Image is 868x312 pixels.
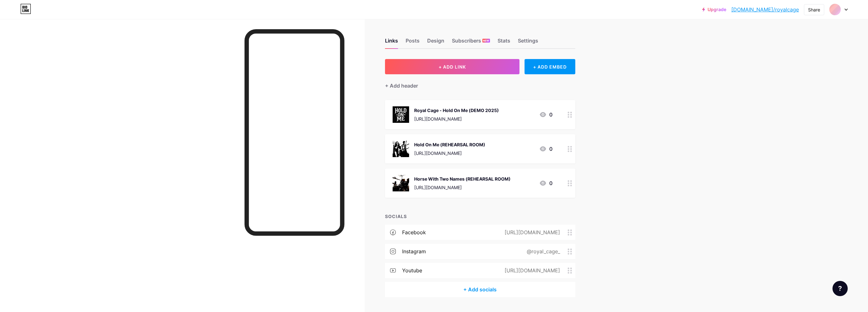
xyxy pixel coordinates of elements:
img: Royal Cage - Hold On Me (DEMO 2025) [393,106,409,123]
div: SOCIALS [385,213,575,220]
div: Horse With Two Names (REHEARSAL ROOM) [414,176,511,182]
div: + Add header [385,82,418,90]
div: Settings [518,37,538,48]
div: instagram [402,248,426,255]
div: Stats [498,37,510,48]
div: [URL][DOMAIN_NAME] [414,116,499,122]
div: [URL][DOMAIN_NAME] [414,184,511,191]
div: facebook [402,229,426,236]
div: Subscribers [452,37,490,48]
div: Links [385,37,398,48]
div: Posts [406,37,420,48]
div: Share [808,6,820,13]
div: youtube [402,267,422,274]
div: [URL][DOMAIN_NAME] [494,229,568,236]
div: Royal Cage - Hold On Me (DEMO 2025) [414,107,499,114]
div: + ADD EMBED [525,59,575,74]
button: + ADD LINK [385,59,520,74]
div: [URL][DOMAIN_NAME] [494,267,568,274]
div: 0 [539,145,552,153]
span: NEW [483,39,489,43]
a: Upgrade [702,7,726,12]
div: Hold On Me (REHEARSAL ROOM) [414,141,485,148]
div: 0 [539,111,552,118]
div: [URL][DOMAIN_NAME] [414,150,485,156]
div: 0 [539,179,552,187]
img: Hold On Me (REHEARSAL ROOM) [393,141,409,157]
a: [DOMAIN_NAME]/royalcage [731,6,799,13]
div: + Add socials [385,282,575,297]
div: @royal_cage_ [517,248,568,255]
span: + ADD LINK [439,64,466,70]
div: Design [427,37,444,48]
img: Horse With Two Names (REHEARSAL ROOM) [393,175,409,191]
